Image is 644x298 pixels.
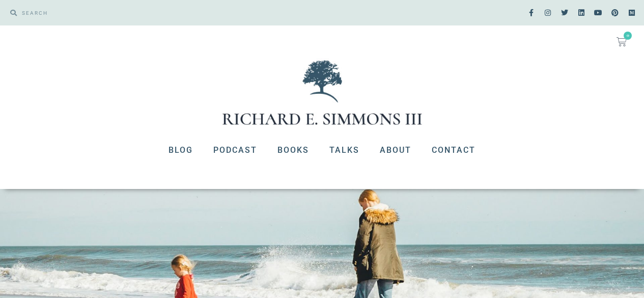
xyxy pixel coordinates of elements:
span: 0 [624,32,632,40]
input: SEARCH [17,5,317,20]
a: About [370,137,422,164]
a: Podcast [203,137,267,164]
a: Contact [422,137,486,164]
a: Books [267,137,319,164]
a: Talks [319,137,370,164]
a: Blog [158,137,203,164]
a: 0 [604,31,639,53]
